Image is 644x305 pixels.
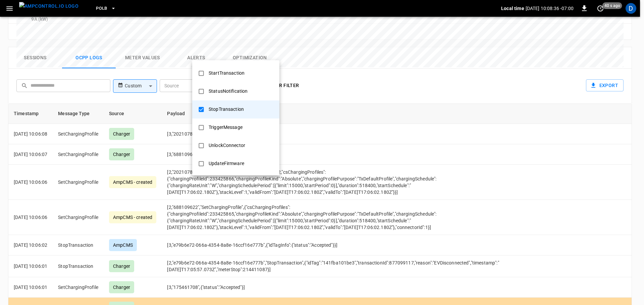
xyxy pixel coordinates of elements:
div: TriggerMessage [205,121,247,134]
div: StopTransaction [205,103,248,116]
div: UnlockConnector [205,139,249,152]
div: StartTransaction [205,67,249,79]
div: StatusNotification [205,85,252,97]
div: UpdateFirmware [205,157,248,170]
